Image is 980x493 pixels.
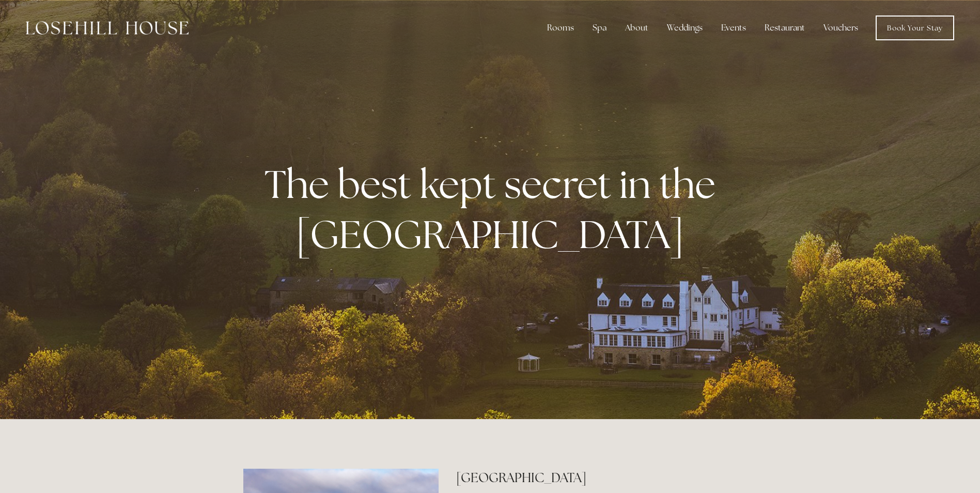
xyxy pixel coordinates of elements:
[584,18,615,38] div: Spa
[876,16,954,40] a: Book Your Stay
[26,21,189,35] img: Losehill House
[539,18,582,38] div: Rooms
[815,18,866,38] a: Vouchers
[659,18,711,38] div: Weddings
[713,18,754,38] div: Events
[617,18,657,38] div: About
[756,18,813,38] div: Restaurant
[265,159,724,260] strong: The best kept secret in the [GEOGRAPHIC_DATA]
[456,469,737,487] h2: [GEOGRAPHIC_DATA]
